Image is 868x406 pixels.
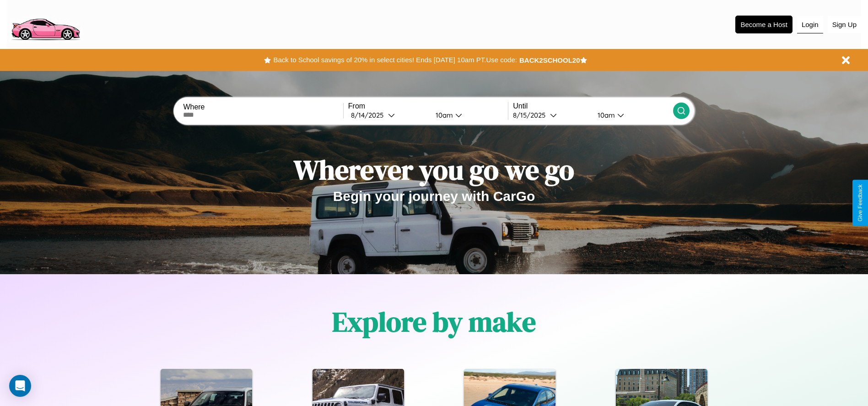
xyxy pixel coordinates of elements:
div: 10am [593,111,617,119]
label: Until [513,102,673,110]
button: 10am [428,110,508,120]
h1: Explore by make [332,303,536,341]
button: Login [797,16,823,33]
div: 8 / 14 / 2025 [351,111,388,119]
img: logo [7,5,84,43]
div: 10am [431,111,455,119]
button: 10am [590,110,673,120]
button: Back to School savings of 20% in select cities! Ends [DATE] 10am PT.Use code: [271,54,519,66]
div: 8 / 15 / 2025 [513,111,550,119]
label: From [348,102,508,110]
div: Give Feedback [857,184,863,222]
button: Become a Host [735,16,793,33]
div: Open Intercom Messenger [9,375,31,397]
label: Where [183,103,343,111]
b: BACK2SCHOOL20 [519,56,580,64]
button: Sign Up [828,16,861,33]
button: 8/14/2025 [348,110,428,120]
